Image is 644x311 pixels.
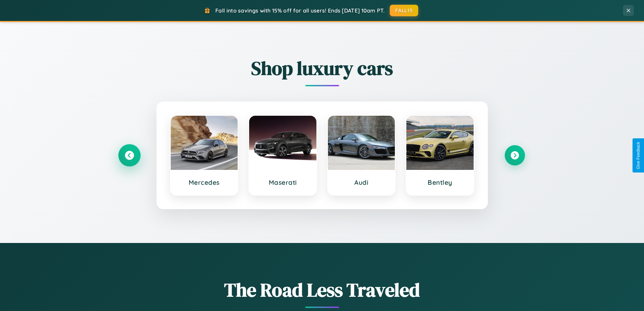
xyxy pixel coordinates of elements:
[636,142,641,169] div: Give Feedback
[413,178,467,186] h3: Bentley
[177,178,231,186] h3: Mercedes
[390,5,418,16] button: FALL15
[335,178,388,186] h3: Audi
[256,178,310,186] h3: Maserati
[215,7,385,14] span: Fall into savings with 15% off for all users! Ends [DATE] 10am PT.
[119,277,525,303] h1: The Road Less Traveled
[119,55,525,81] h2: Shop luxury cars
